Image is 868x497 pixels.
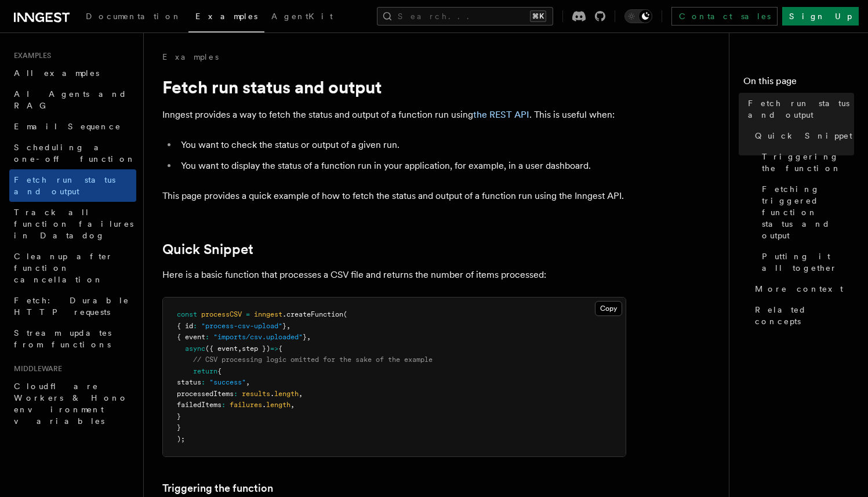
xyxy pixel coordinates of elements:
[282,322,286,330] span: }
[234,390,238,398] span: :
[270,344,278,353] span: =>
[473,109,529,120] a: the REST API
[177,158,626,174] li: You want to display the status of a function run in your application, for example, in a user dash...
[9,63,136,84] a: All examples
[307,333,311,341] span: ,
[162,188,626,204] p: This page provides a quick example of how to fetch the status and output of a function run using ...
[201,322,282,330] span: "process-csv-upload"
[303,333,307,341] span: }
[671,7,778,26] a: Contact sales
[762,151,854,174] span: Triggering the function
[743,93,854,125] a: Fetch run status and output
[14,175,115,196] span: Fetch run status and output
[246,310,250,318] span: =
[162,241,253,257] a: Quick Snippet
[193,322,197,330] span: :
[162,480,273,496] a: Triggering the function
[757,246,854,278] a: Putting it all together
[9,322,136,355] a: Stream updates from functions
[755,304,854,327] span: Related concepts
[264,3,340,31] a: AgentKit
[286,322,290,330] span: ,
[162,267,626,283] p: Here is a basic function that processes a CSV file and returns the number of items processed:
[14,208,133,240] span: Track all function failures in Datadog
[271,12,333,21] span: AgentKit
[757,146,854,179] a: Triggering the function
[762,183,854,241] span: Fetching triggered function status and output
[205,333,209,341] span: :
[9,376,136,431] a: Cloudflare Workers & Hono environment variables
[755,130,852,142] span: Quick Snippet
[238,344,242,353] span: ,
[299,390,303,398] span: ,
[282,310,343,318] span: .createFunction
[9,51,51,60] span: Examples
[217,367,221,375] span: {
[782,7,859,26] a: Sign Up
[213,333,303,341] span: "imports/csv.uploaded"
[14,143,136,164] span: Scheduling a one-off function
[188,3,264,32] a: Examples
[177,423,181,431] span: }
[221,401,226,409] span: :
[177,333,205,341] span: { event
[246,378,250,386] span: ,
[750,125,854,146] a: Quick Snippet
[195,12,257,21] span: Examples
[177,390,234,398] span: processedItems
[530,10,546,22] kbd: ⌘K
[185,344,205,353] span: async
[177,378,201,386] span: status
[762,251,854,274] span: Putting it all together
[254,310,282,318] span: inngest
[205,344,238,353] span: ({ event
[377,7,553,26] button: Search...⌘K
[14,89,127,110] span: AI Agents and RAG
[177,310,197,318] span: const
[14,68,99,78] span: All examples
[9,246,136,290] a: Cleanup after function cancellation
[9,169,136,202] a: Fetch run status and output
[750,299,854,332] a: Related concepts
[750,278,854,299] a: More context
[177,435,185,443] span: );
[274,390,299,398] span: length
[9,84,136,116] a: AI Agents and RAG
[595,301,622,316] button: Copy
[290,401,295,409] span: ,
[743,74,854,93] h4: On this page
[79,3,188,31] a: Documentation
[14,122,121,131] span: Email Sequence
[177,401,221,409] span: failedItems
[624,9,652,23] button: Toggle dark mode
[262,401,266,409] span: .
[177,137,626,153] li: You want to check the status or output of a given run.
[242,390,270,398] span: results
[14,328,111,349] span: Stream updates from functions
[177,412,181,420] span: }
[209,378,246,386] span: "success"
[193,355,433,364] span: // CSV processing logic omitted for the sake of the example
[201,378,205,386] span: :
[757,179,854,246] a: Fetching triggered function status and output
[270,390,274,398] span: .
[14,296,129,317] span: Fetch: Durable HTTP requests
[162,107,626,123] p: Inngest provides a way to fetch the status and output of a function run using . This is useful when:
[278,344,282,353] span: {
[14,252,113,284] span: Cleanup after function cancellation
[9,290,136,322] a: Fetch: Durable HTTP requests
[14,382,128,426] span: Cloudflare Workers & Hono environment variables
[230,401,262,409] span: failures
[9,116,136,137] a: Email Sequence
[162,51,219,63] a: Examples
[755,283,843,295] span: More context
[9,202,136,246] a: Track all function failures in Datadog
[9,364,62,373] span: Middleware
[86,12,181,21] span: Documentation
[748,97,854,121] span: Fetch run status and output
[201,310,242,318] span: processCSV
[193,367,217,375] span: return
[162,77,626,97] h1: Fetch run status and output
[343,310,347,318] span: (
[266,401,290,409] span: length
